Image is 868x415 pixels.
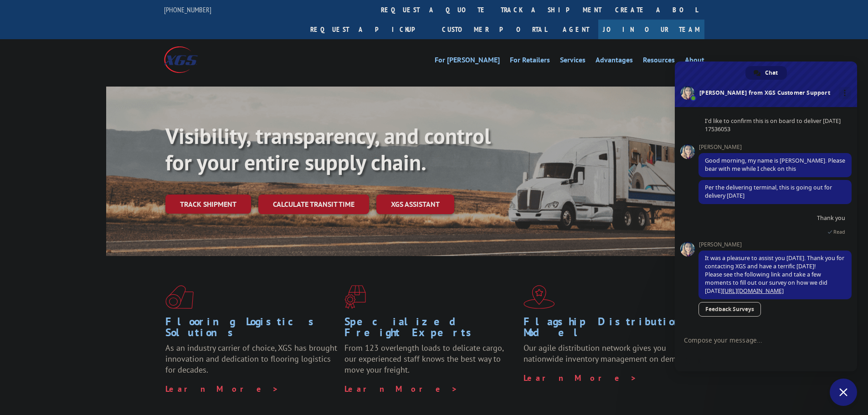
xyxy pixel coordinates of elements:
span: Our agile distribution network gives you nationwide inventory management on demand. [524,343,691,364]
a: Resources [643,56,675,67]
a: For Retailers [510,56,550,67]
a: [URL][DOMAIN_NAME] [723,287,784,295]
a: About [685,56,704,67]
img: xgs-icon-flagship-distribution-model-red [524,285,555,309]
b: Visibility, transparency, and control for your entire supply chain. [165,122,491,176]
span: [PERSON_NAME] [699,241,852,248]
a: Request a pickup [303,20,435,39]
p: From 123 overlength loads to delicate cargo, our experienced staff knows the best way to move you... [344,343,517,383]
a: Services [560,56,586,67]
a: Feedback Surveys [699,302,761,317]
span: Read [833,229,845,235]
h1: Flagship Distribution Model [524,316,696,343]
a: Track shipment [165,195,251,214]
span: Audio message [708,358,715,365]
a: Learn More > [165,384,279,394]
a: XGS ASSISTANT [376,195,454,214]
img: xgs-icon-total-supply-chain-intelligence-red [165,285,194,309]
a: Customer Portal [435,20,554,39]
span: Good morning, my name is [PERSON_NAME]. Please bear with me while I check on this [705,157,845,173]
span: Chat [765,66,778,80]
span: [PERSON_NAME] [699,144,852,150]
a: Learn More > [524,373,637,383]
span: As an industry carrier of choice, XGS has brought innovation and dedication to flooring logistics... [165,343,337,375]
a: For [PERSON_NAME] [435,56,500,67]
a: Learn More > [344,384,458,394]
img: xgs-icon-focused-on-flooring-red [344,285,366,309]
a: Agent [554,20,598,39]
a: Calculate transit time [258,195,369,214]
h1: Flooring Logistics Solutions [165,316,338,343]
h1: Specialized Freight Experts [344,316,517,343]
a: [PHONE_NUMBER] [164,5,211,14]
a: Close chat [830,379,857,406]
span: I'd like to confirm this is on board to deliver [DATE] 17536053 [705,117,841,133]
a: Chat [745,66,787,80]
span: Per the delivering terminal, this is going out for delivery [DATE] [705,184,832,200]
a: Join Our Team [598,20,704,39]
span: Send a file [696,358,703,365]
a: Advantages [596,56,633,67]
span: Insert an emoji [684,358,691,365]
span: Thank you [817,214,845,222]
span: It was a pleasure to assist you [DATE]. Thank you for contacting XGS and have a terrific [DATE]! ... [705,254,844,295]
textarea: Compose your message... [684,328,830,351]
